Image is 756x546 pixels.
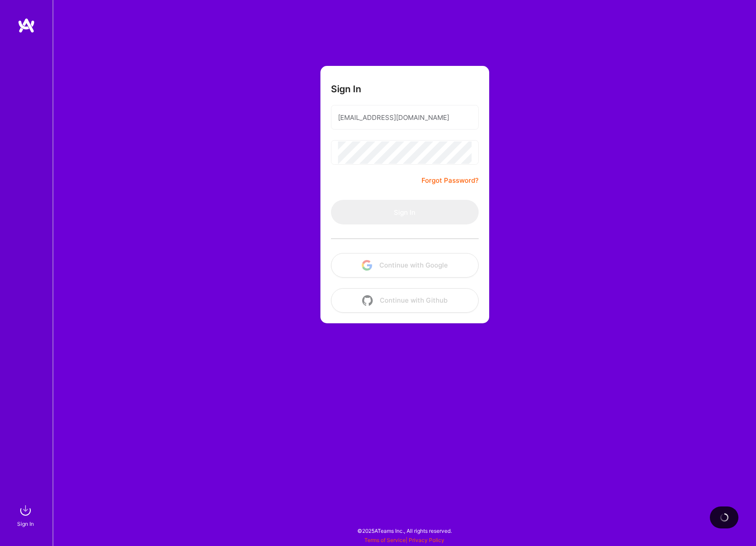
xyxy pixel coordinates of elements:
[364,537,406,543] a: Terms of Service
[331,83,361,94] h3: Sign In
[720,513,729,522] img: loading
[364,537,444,543] span: |
[17,519,34,528] div: Sign In
[362,260,372,271] img: icon
[331,288,479,313] button: Continue with Github
[409,537,444,543] a: Privacy Policy
[338,106,472,129] input: Email...
[17,502,34,519] img: sign in
[18,18,35,33] img: logo
[53,520,756,542] div: © 2025 ATeams Inc., All rights reserved.
[362,295,373,306] img: icon
[18,502,34,528] a: sign inSign In
[422,175,479,186] a: Forgot Password?
[331,200,479,224] button: Sign In
[331,253,479,278] button: Continue with Google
